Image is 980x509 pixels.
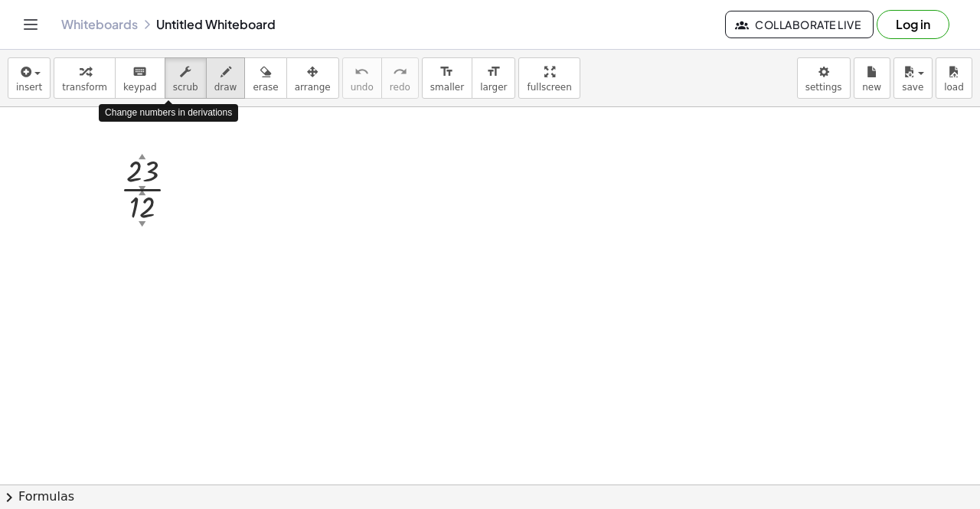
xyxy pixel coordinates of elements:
button: format_sizelarger [472,57,515,99]
span: larger [480,82,507,93]
i: undo [354,63,369,81]
button: format_sizesmaller [422,57,472,99]
button: Toggle navigation [18,12,43,37]
button: transform [54,57,116,99]
button: undoundo [342,57,382,99]
button: arrange [286,57,339,99]
i: format_size [439,63,454,81]
span: insert [16,82,42,93]
span: settings [805,82,842,93]
span: fullscreen [527,82,571,93]
span: save [902,82,923,93]
span: redo [390,82,410,93]
div: ▲ [139,186,145,196]
span: load [944,82,964,93]
div: ▲ [139,151,145,161]
button: new [854,57,890,99]
button: load [936,57,972,99]
i: redo [393,63,407,81]
i: format_size [486,63,501,81]
button: erase [244,57,286,99]
div: ▼ [139,218,145,228]
button: save [893,57,933,99]
button: Collaborate Live [725,11,874,38]
span: transform [62,82,107,93]
button: redoredo [381,57,419,99]
span: scrub [173,82,198,93]
button: draw [206,57,246,99]
span: undo [351,82,374,93]
button: Log in [877,10,949,39]
div: ▼ [139,182,145,192]
button: scrub [165,57,207,99]
span: arrange [295,82,331,93]
button: fullscreen [518,57,580,99]
span: smaller [430,82,464,93]
span: Collaborate Live [738,18,861,31]
div: Change numbers in derivations [99,104,238,122]
i: keyboard [132,63,147,81]
a: Whiteboards [61,17,138,32]
button: keyboardkeypad [115,57,165,99]
span: erase [253,82,278,93]
button: insert [8,57,51,99]
button: settings [797,57,851,99]
span: new [862,82,881,93]
span: keypad [123,82,157,93]
span: draw [214,82,237,93]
